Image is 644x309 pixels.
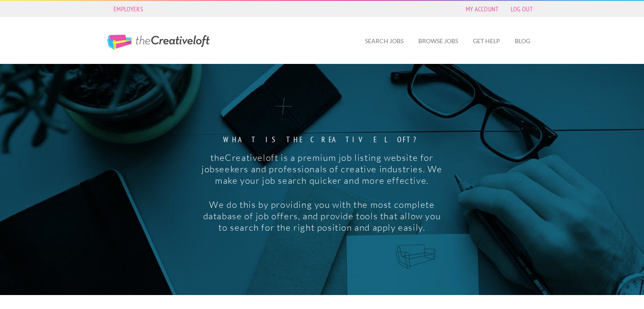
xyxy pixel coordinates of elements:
[200,152,444,186] p: theCreativeloft is a premium job listing website for jobseekers and professionals of creative ind...
[508,31,537,51] a: Blog
[466,31,507,51] a: Get Help
[412,31,465,51] a: Browse Jobs
[109,3,147,15] a: Employers
[107,35,210,50] a: The Creative Loft
[200,136,444,143] strong: What is the creative loft?
[358,31,410,51] a: Search Jobs
[506,3,537,15] a: Log Out
[200,199,444,233] p: We do this by providing you with the most complete database of job offers, and provide tools that...
[462,3,503,15] a: My Account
